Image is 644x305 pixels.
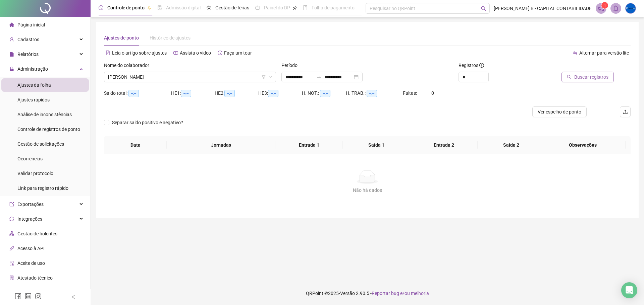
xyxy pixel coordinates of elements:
span: 1 [604,3,606,8]
span: Ver espelho de ponto [538,108,581,116]
span: youtube [173,51,178,55]
span: CHARLLES DE SOUSA RIBEIRO [108,72,272,82]
span: info-circle [479,63,484,68]
div: HE 2: [215,89,258,97]
span: notification [598,5,604,11]
span: audit [9,261,14,265]
span: Ajustes de ponto [104,35,139,41]
span: sync [9,217,14,221]
span: Leia o artigo sobre ajustes [112,50,167,56]
button: Ver espelho de ponto [532,106,587,117]
span: Separar saldo positivo e negativo? [109,119,186,126]
span: [PERSON_NAME] B - CAPITAL CONTABILIDADE [494,5,592,12]
span: Versão [340,291,355,296]
span: search [567,75,572,79]
th: Observações [540,136,626,154]
span: Exportações [17,202,44,207]
span: pushpin [293,6,297,10]
span: down [268,75,272,79]
span: user-add [9,37,14,42]
span: Alternar para versão lite [579,50,629,56]
sup: 1 [601,2,608,9]
span: Cadastros [17,37,39,42]
span: lock [9,67,14,71]
label: Período [281,62,302,69]
span: Faça um tour [224,50,252,56]
span: Validar protocolo [17,171,53,176]
th: Jornadas [167,136,275,154]
button: Buscar registros [561,72,614,82]
span: Controle de ponto [107,5,145,10]
span: history [218,51,222,55]
span: Folha de pagamento [312,5,355,10]
span: Ocorrências [17,156,43,161]
span: solution [9,276,14,280]
span: clock-circle [99,5,103,10]
span: Ajustes da folha [17,82,51,88]
span: Histórico de ajustes [150,35,191,41]
div: HE 1: [171,89,215,97]
span: 0 [431,90,434,96]
img: 10806 [626,3,636,13]
div: Não há dados [112,186,623,194]
span: api [9,246,14,251]
span: Gestão de holerites [17,231,57,236]
span: dashboard [255,5,260,10]
span: file-text [106,51,110,55]
span: --:-- [224,90,235,97]
span: apartment [9,231,14,236]
span: Atestado técnico [17,275,53,281]
span: Análise de inconsistências [17,112,72,117]
span: file [9,52,14,57]
span: --:-- [320,90,330,97]
span: sun [207,5,211,10]
span: Buscar registros [574,73,608,81]
span: Administração [17,66,48,72]
div: HE 3: [258,89,302,97]
span: --:-- [181,90,191,97]
th: Entrada 2 [410,136,478,154]
span: Faltas: [403,90,418,96]
div: Open Intercom Messenger [621,282,637,298]
span: file-done [157,5,162,10]
span: facebook [15,293,21,300]
th: Entrada 1 [275,136,343,154]
span: Assista o vídeo [180,50,211,56]
span: Observações [545,141,620,149]
span: home [9,22,14,27]
div: H. NOT.: [302,89,346,97]
span: upload [623,109,628,115]
span: Acesso à API [17,246,45,251]
span: Página inicial [17,22,45,27]
span: --:-- [128,90,139,97]
span: book [303,5,308,10]
span: Link para registro rápido [17,185,68,191]
span: --:-- [268,90,278,97]
span: Admissão digital [166,5,201,10]
span: to [316,74,322,80]
span: swap-right [316,74,322,80]
span: linkedin [25,293,32,300]
span: bell [613,5,619,11]
footer: QRPoint © 2025 - 2.90.5 - [91,282,644,305]
span: Controle de registros de ponto [17,127,80,132]
span: Aceite de uso [17,260,45,266]
th: Saída 1 [343,136,410,154]
span: Painel do DP [264,5,290,10]
span: Integrações [17,216,42,222]
th: Data [104,136,167,154]
span: Ajustes rápidos [17,97,50,102]
div: Saldo total: [104,89,171,97]
div: H. TRAB.: [346,89,403,97]
span: instagram [35,293,42,300]
span: Reportar bug e/ou melhoria [372,291,429,296]
span: pushpin [147,6,151,10]
span: search [481,6,486,11]
label: Nome do colaborador [104,62,154,69]
span: filter [262,75,266,79]
span: Registros [459,62,484,69]
span: --:-- [367,90,377,97]
th: Saída 2 [478,136,545,154]
span: swap [573,51,578,55]
span: left [71,295,76,299]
